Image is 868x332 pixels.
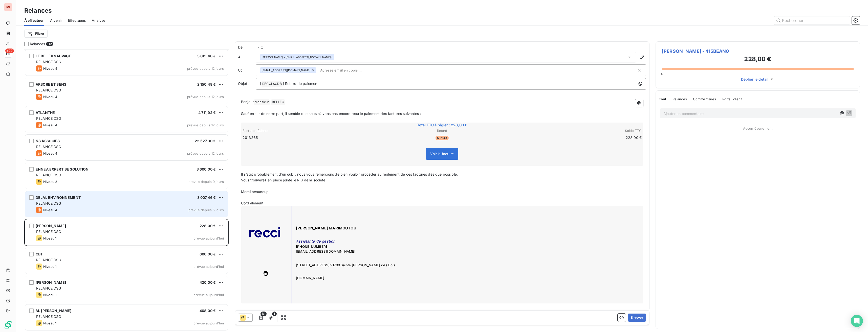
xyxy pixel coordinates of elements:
[197,82,216,86] span: 2 150,48 €
[509,135,642,140] td: 228,00 €
[193,293,224,297] span: prévue aujourd’hui
[43,236,56,240] span: Niveau 1
[242,123,642,128] span: Total TTC à régler : 228,00 €
[36,54,71,58] span: LE BELIER SAUVAGE
[36,195,81,200] span: DELAL ENVIRONNEMENT
[318,66,377,74] input: Adresse email en copie ...
[659,97,666,101] span: Tout
[238,45,256,50] span: De :
[36,229,61,234] span: RELANCE DSG
[24,18,44,23] span: À effectuer
[672,97,687,101] span: Relances
[197,54,216,58] span: 3 013,46 €
[241,172,458,176] span: Il s’agit probablement d’un oubli, nous vous remercions de bien vouloir procéder au règlement de ...
[36,252,42,256] span: CBT
[30,41,45,46] span: Relances
[661,72,663,76] span: 0
[36,60,61,64] span: RELANCE DSG
[36,139,60,143] span: NS ASSOCIES
[430,152,454,156] span: Voir la facture
[271,99,285,105] span: BELLEC
[238,68,256,73] label: Cc :
[436,136,448,140] span: 5 jours
[238,55,256,60] label: À :
[193,265,224,269] span: prévue aujourd’hui
[36,116,61,121] span: RELANCE DSG
[743,126,772,130] span: Aucun évènement
[36,88,61,92] span: RELANCE DSG
[187,151,224,155] span: prévue depuis 12 jours
[36,110,55,115] span: ATLANTHE
[200,252,216,256] span: 600,00 €
[260,81,261,86] span: [
[628,314,646,322] button: Envoyer
[4,321,12,329] img: Logo LeanPay
[241,178,327,182] span: Vous trouverez en pièce jointe le RIB de la société.
[36,173,61,177] span: RELANCE DSG
[693,97,716,101] span: Commentaires
[5,49,14,53] span: +99
[254,99,270,105] span: Monsieur
[36,145,61,149] span: RELANCE DSG
[262,55,333,59] div: <[EMAIL_ADDRESS][DOMAIN_NAME]>
[50,18,62,23] span: À venir
[241,111,421,116] span: Sauf erreur de notre part, il semble que nous n’avons pas encore reçu le paiement des factures su...
[36,280,66,284] span: [PERSON_NAME]
[262,69,311,72] span: [EMAIL_ADDRESS][DOMAIN_NAME]
[200,309,216,313] span: 408,00 €
[4,3,12,11] div: RS
[24,50,229,332] div: grid
[262,55,283,59] span: [PERSON_NAME]
[774,16,850,25] input: Rechercher
[36,286,61,290] span: RELANCE DSG
[187,123,224,127] span: prévue depuis 12 jours
[198,110,216,115] span: 4 711,92 €
[200,224,216,228] span: 228,00 €
[238,81,249,86] span: Objet :
[188,180,224,184] span: prévue depuis 9 jours
[43,123,57,127] span: Niveau 4
[46,42,53,46] span: 112
[195,139,216,143] span: 22 527,30 €
[187,95,224,99] span: prévue depuis 12 jours
[740,76,776,82] button: Déplier le détail
[242,128,375,133] th: Factures échues
[662,55,854,65] h3: 228,00 €
[43,208,57,212] span: Niveau 4
[741,77,769,82] span: Déplier le détail
[193,321,224,325] span: prévue aujourd’hui
[376,128,508,133] th: Retard
[36,309,71,313] span: M. [PERSON_NAME]
[43,293,56,297] span: Niveau 1
[509,128,642,133] th: Solde TTC
[193,236,224,240] span: prévue aujourd’hui
[851,315,863,327] div: Open Intercom Messenger
[722,97,742,101] span: Portail client
[187,66,224,70] span: prévue depuis 12 jours
[197,195,216,200] span: 3 007,46 €
[262,81,283,87] span: RECCI SGDB
[36,82,66,86] span: ARBORE ET SENS
[200,280,216,284] span: 420,00 €
[241,100,254,104] span: Bonjour
[43,265,56,269] span: Niveau 1
[241,201,265,205] span: Cordialement,
[92,18,105,23] span: Analyse
[68,18,86,23] span: Effectuées
[43,66,57,70] span: Niveau 4
[36,201,61,205] span: RELANCE DSG
[36,224,66,228] span: [PERSON_NAME]
[662,48,854,55] span: [PERSON_NAME] - 415BEAN0
[36,258,61,262] span: RELANCE DSG
[197,167,216,171] span: 3 600,00 €
[43,151,57,155] span: Niveau 4
[43,321,56,325] span: Niveau 1
[36,167,89,171] span: ENNEA EXPERTISE SOLUTION
[261,312,267,316] span: 1/1
[24,30,48,38] button: Filtrer
[188,208,224,212] span: prévue depuis 5 jours
[43,180,57,184] span: Niveau 2
[241,189,270,194] span: Merci beaucoup.
[43,95,57,99] span: Niveau 4
[272,312,277,316] span: 1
